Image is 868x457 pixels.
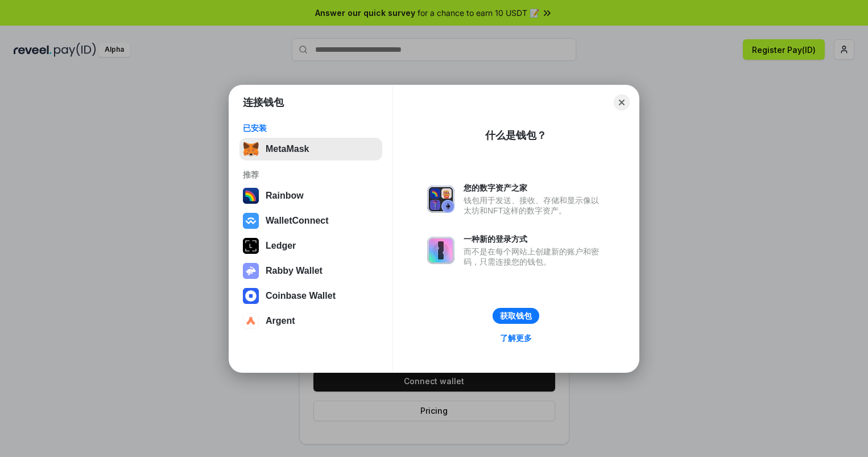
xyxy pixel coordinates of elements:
img: svg+xml,%3Csvg%20width%3D%2228%22%20height%3D%2228%22%20viewBox%3D%220%200%2028%2028%22%20fill%3D... [243,288,259,304]
div: 了解更多 [500,333,532,343]
button: Ledger [239,234,382,257]
div: Coinbase Wallet [266,291,336,301]
div: 获取钱包 [500,311,532,321]
button: Close [614,94,630,110]
img: svg+xml,%3Csvg%20width%3D%2228%22%20height%3D%2228%22%20viewBox%3D%220%200%2028%2028%22%20fill%3D... [243,313,259,329]
div: 一种新的登录方式 [464,234,605,244]
div: 而不是在每个网站上创建新的账户和密码，只需连接您的钱包。 [464,246,605,267]
div: 什么是钱包？ [485,129,547,142]
div: 您的数字资产之家 [464,183,605,193]
button: Rainbow [239,184,382,207]
div: WalletConnect [266,216,329,226]
img: svg+xml,%3Csvg%20fill%3D%22none%22%20height%3D%2233%22%20viewBox%3D%220%200%2035%2033%22%20width%... [243,141,259,157]
img: svg+xml,%3Csvg%20xmlns%3D%22http%3A%2F%2Fwww.w3.org%2F2000%2Fsvg%22%20fill%3D%22none%22%20viewBox... [243,263,259,279]
button: Rabby Wallet [239,260,382,282]
h1: 连接钱包 [243,96,284,109]
div: Ledger [266,241,296,251]
button: Coinbase Wallet [239,285,382,307]
div: 推荐 [243,170,379,180]
div: MetaMask [266,144,309,154]
div: Rabby Wallet [266,266,323,276]
a: 了解更多 [493,331,539,345]
button: Argent [239,310,382,332]
div: Argent [266,316,295,326]
img: svg+xml,%3Csvg%20width%3D%2228%22%20height%3D%2228%22%20viewBox%3D%220%200%2028%2028%22%20fill%3D... [243,213,259,229]
button: MetaMask [239,138,382,160]
div: Rainbow [266,191,304,201]
img: svg+xml,%3Csvg%20xmlns%3D%22http%3A%2F%2Fwww.w3.org%2F2000%2Fsvg%22%20width%3D%2228%22%20height%3... [243,238,259,254]
img: svg+xml,%3Csvg%20xmlns%3D%22http%3A%2F%2Fwww.w3.org%2F2000%2Fsvg%22%20fill%3D%22none%22%20viewBox... [427,186,454,213]
button: WalletConnect [239,209,382,232]
button: 获取钱包 [493,308,539,324]
div: 已安装 [243,123,379,133]
img: svg+xml,%3Csvg%20width%3D%22120%22%20height%3D%22120%22%20viewBox%3D%220%200%20120%20120%22%20fil... [243,188,259,204]
img: svg+xml,%3Csvg%20xmlns%3D%22http%3A%2F%2Fwww.w3.org%2F2000%2Fsvg%22%20fill%3D%22none%22%20viewBox... [427,237,454,264]
div: 钱包用于发送、接收、存储和显示像以太坊和NFT这样的数字资产。 [464,195,605,216]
